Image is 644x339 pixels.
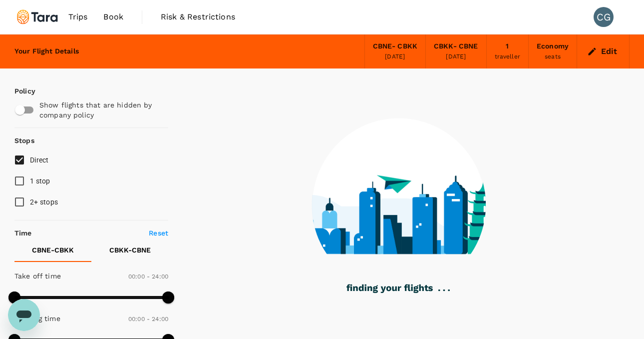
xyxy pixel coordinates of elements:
[30,177,50,185] span: 1 stop
[495,52,520,62] div: traveller
[14,86,23,96] p: Policy
[443,289,445,291] g: .
[506,41,509,52] div: 1
[128,273,168,280] span: 00:00 - 24:00
[30,156,49,164] span: Direct
[585,43,621,59] button: Edit
[109,245,151,255] p: CBKK - CBNE
[161,11,235,23] span: Risk & Restrictions
[128,315,168,322] span: 00:00 - 24:00
[39,100,161,120] p: Show flights that are hidden by company policy
[446,52,466,62] div: [DATE]
[14,6,60,28] img: Tara Climate Ltd
[346,284,433,293] g: finding your flights
[14,136,34,144] strong: Stops
[8,299,40,331] iframe: Button to launch messaging window
[32,245,74,255] p: CBNE - CBKK
[14,228,32,238] p: Time
[149,228,168,238] p: Reset
[385,52,405,62] div: [DATE]
[438,289,440,291] g: .
[30,198,58,206] span: 2+ stops
[537,41,569,52] div: Economy
[545,52,561,62] div: seats
[68,11,88,23] span: Trips
[594,7,614,27] div: CG
[434,41,478,52] div: CBKK - CBNE
[448,289,450,291] g: .
[14,313,60,323] p: Landing time
[14,46,79,57] div: Your Flight Details
[373,41,418,52] div: CBNE - CBKK
[103,11,123,23] span: Book
[14,271,61,281] p: Take off time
